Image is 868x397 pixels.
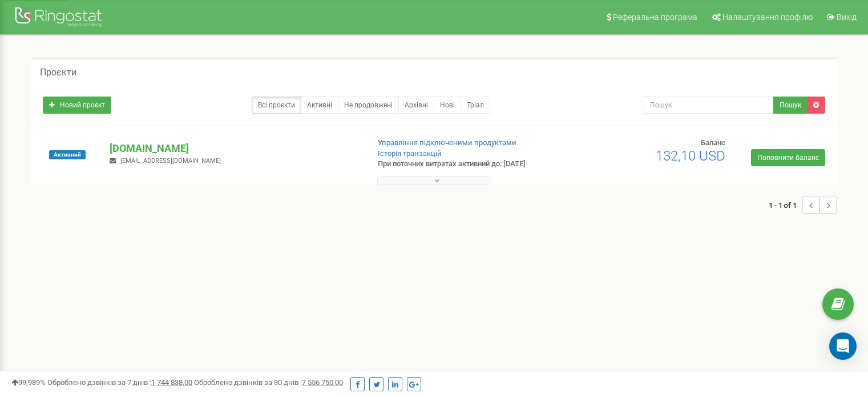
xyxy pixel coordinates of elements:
span: Баланс [701,138,725,147]
span: Вихід [837,13,857,22]
span: Оброблено дзвінків за 30 днів : [194,378,343,387]
div: Open Intercom Messenger [829,332,857,360]
a: Всі проєкти [252,97,301,114]
u: 1 744 838,00 [151,378,192,387]
span: Реферальна програма [613,13,697,22]
span: [EMAIL_ADDRESS][DOMAIN_NAME] [120,157,221,165]
span: Активний [49,150,86,159]
a: Нові [434,97,461,114]
span: Оброблено дзвінків за 7 днів : [47,378,192,387]
a: Активні [301,97,338,114]
input: Пошук [643,97,774,114]
p: [DOMAIN_NAME] [110,141,359,156]
p: При поточних витратах активний до: [DATE] [378,159,560,170]
a: Новий проєкт [43,97,111,114]
span: 1 - 1 of 1 [769,197,802,214]
a: Архівні [398,97,434,114]
span: Налаштування профілю [722,13,813,22]
nav: ... [769,185,837,225]
a: Поповнити баланс [751,149,825,166]
button: Пошук [773,97,808,114]
a: Тріал [461,97,490,114]
h5: Проєкти [40,67,76,78]
u: 7 556 750,00 [302,378,343,387]
a: Управління підключеними продуктами [378,138,516,147]
span: 132,10 USD [656,148,725,164]
span: 99,989% [11,378,46,387]
a: Історія транзакцій [378,149,442,158]
a: Не продовжені [338,97,399,114]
